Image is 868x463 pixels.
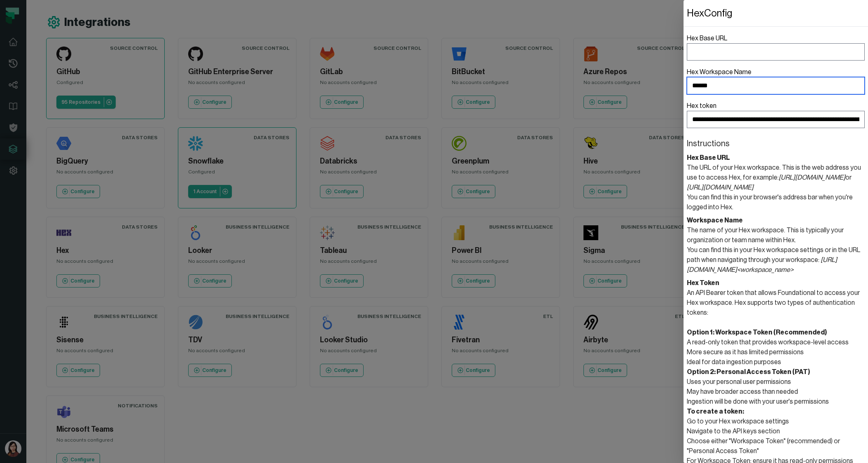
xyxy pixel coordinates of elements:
[687,416,865,426] li: Go to your Hex workspace settings
[687,153,865,212] section: The URL of your Hex workspace. This is the web address you use to access Hex, for example: or You...
[687,33,865,61] label: Hex Base URL
[687,111,865,128] input: Hex token
[687,138,865,150] header: Instructions
[687,347,865,357] li: More secure as it has limited permissions
[687,377,865,387] li: Uses your personal user permissions
[687,369,810,375] strong: Option 2: Personal Access Token (PAT)
[687,337,865,347] li: A read-only token that provides workspace-level access
[687,153,865,163] header: Hex Base URL
[687,329,827,336] strong: Option 1: Workspace Token (Recommended)
[687,426,865,436] li: Navigate to the API keys section
[687,215,865,275] section: The name of your Hex workspace. This is typically your organization or team name within Hex. You ...
[687,67,865,94] label: Hex Workspace Name
[687,101,865,128] label: Hex token
[687,278,865,288] header: Hex Token
[687,184,754,191] em: [URL][DOMAIN_NAME]
[687,215,865,225] header: Workspace Name
[687,357,865,367] li: Ideal for data ingestion purposes
[779,174,845,181] em: [URL][DOMAIN_NAME]
[687,408,744,415] strong: To create a token:
[687,43,865,61] input: Hex Base URL
[687,397,865,407] li: Ingestion will be done with your user's permissions
[687,436,865,456] li: Choose either "Workspace Token" (recommended) or "Personal Access Token"
[687,387,865,397] li: May have broader access than needed
[687,77,865,94] input: Hex Workspace Name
